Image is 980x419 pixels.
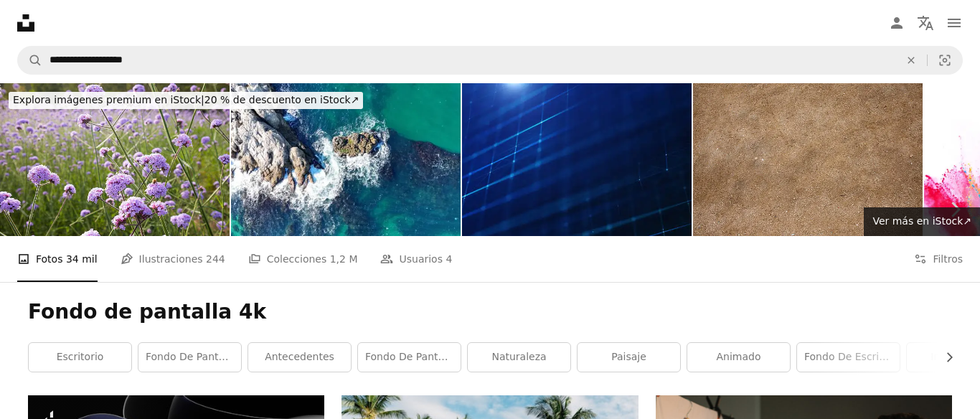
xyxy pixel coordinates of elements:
a: Ver más en iStock↗ [864,207,980,236]
span: 1,2 M [330,251,358,267]
a: Fondo de escritorio [797,343,900,372]
span: Ver más en iStock ↗ [872,215,971,227]
span: 20 % de descuento en iStock ↗ [13,94,359,105]
form: Encuentra imágenes en todo el sitio [17,46,963,75]
h1: Fondo de pantalla 4k [28,299,952,325]
a: Colecciones 1,2 M [248,236,358,282]
img: 4K Digital Cyberspace with Particles and Digital Data Network Connections. High Speed Connection ... [462,83,692,236]
span: 4 [446,251,452,267]
a: escritorio [29,343,131,372]
span: Explora imágenes premium en iStock | [13,94,204,105]
a: Inicio — Unsplash [17,14,34,32]
img: Textura natural de suelo arenoso perfecta para varios fondos o proyectos de diseño [693,83,923,236]
a: naturaleza [468,343,570,372]
a: paisaje [578,343,680,372]
a: fondo de pantalla [138,343,241,372]
span: 244 [206,251,225,267]
a: animado [687,343,790,372]
a: Usuarios 4 [380,236,452,282]
button: Menú [940,9,969,37]
button: desplazar lista a la derecha [936,343,952,372]
a: antecedentes [248,343,351,372]
button: Borrar [895,47,927,74]
a: fondo de pantalla 4k [358,343,461,372]
a: Siguiente [930,141,980,278]
button: Idioma [911,9,940,37]
img: Donde el mar se encuentra con la piedra: tomas aéreas de las olas rompiendo con poder y gracia [231,83,461,236]
button: Buscar en Unsplash [18,47,42,74]
button: Filtros [914,236,963,282]
button: Búsqueda visual [928,47,962,74]
a: Iniciar sesión / Registrarse [882,9,911,37]
a: Ilustraciones 244 [121,236,225,282]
